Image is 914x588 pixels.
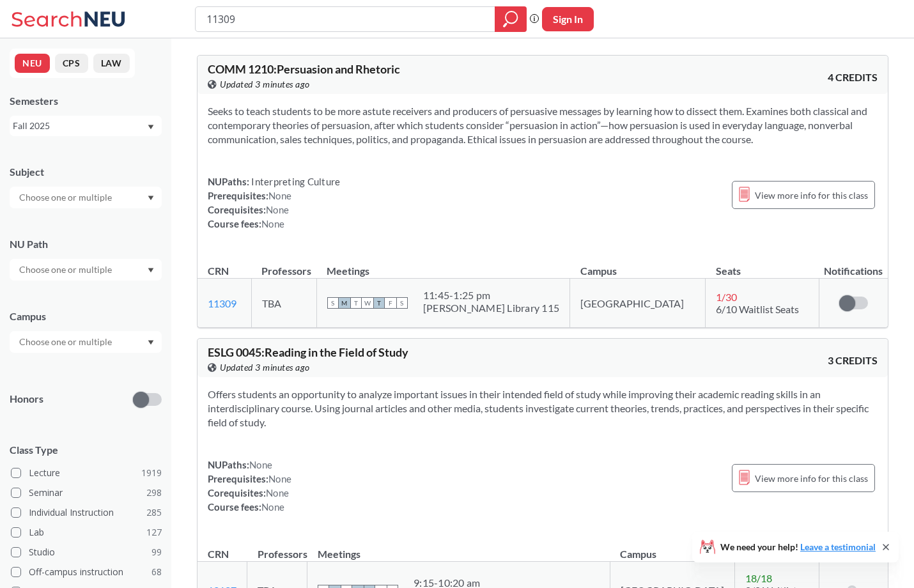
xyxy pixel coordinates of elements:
[251,279,316,328] td: TBA
[720,543,876,552] span: We need your help!
[251,251,316,279] th: Professors
[220,360,310,375] span: Updated 3 minutes ago
[208,62,400,76] span: COMM 1210 : Persuasion and Rhetoric
[208,297,236,309] a: 11309
[148,125,154,130] svg: Dropdown arrow
[205,8,486,30] input: Class, professor, course number, "phrase"
[423,289,559,302] div: 11:45 - 1:25 pm
[208,547,229,561] div: CRN
[146,486,162,500] span: 298
[247,534,307,562] th: Professors
[208,345,408,359] span: ESLG 0045 : Reading in the Field of Study
[307,534,610,562] th: Meetings
[828,70,878,84] span: 4 CREDITS
[146,525,162,539] span: 127
[141,466,162,480] span: 1919
[208,387,878,429] section: Offers students an opportunity to analyze important issues in their intended field of study while...
[706,251,819,279] th: Seats
[151,545,162,559] span: 99
[13,334,120,350] input: Choose one or multiple
[13,262,120,277] input: Choose one or multiple
[151,565,162,579] span: 68
[362,297,373,309] span: W
[11,524,162,541] label: Lab
[10,94,162,108] div: Semesters
[148,340,154,345] svg: Dropdown arrow
[146,506,162,520] span: 285
[800,541,876,552] a: Leave a testimonial
[55,54,88,73] button: CPS
[350,297,362,309] span: T
[828,353,878,367] span: 3 CREDITS
[10,259,162,281] div: Dropdown arrow
[542,7,594,31] button: Sign In
[11,484,162,501] label: Seminar
[503,10,518,28] svg: magnifying glass
[10,187,162,208] div: Dropdown arrow
[13,190,120,205] input: Choose one or multiple
[10,116,162,136] div: Fall 2025Dropdown arrow
[327,297,339,309] span: S
[249,459,272,470] span: None
[93,54,130,73] button: LAW
[220,77,310,91] span: Updated 3 minutes ago
[396,297,408,309] span: S
[610,534,734,562] th: Campus
[266,204,289,215] span: None
[268,473,291,484] span: None
[13,119,146,133] div: Fall 2025
[10,331,162,353] div: Dropdown arrow
[339,297,350,309] span: M
[208,104,878,146] section: Seeks to teach students to be more astute receivers and producers of persuasive messages by learn...
[373,297,385,309] span: T
[208,174,340,231] div: NUPaths: Prerequisites: Corequisites: Course fees:
[266,487,289,499] span: None
[148,196,154,201] svg: Dropdown arrow
[15,54,50,73] button: NEU
[10,392,43,406] p: Honors
[208,458,291,514] div: NUPaths: Prerequisites: Corequisites: Course fees:
[316,251,569,279] th: Meetings
[423,302,559,314] div: [PERSON_NAME] Library 115
[261,218,284,229] span: None
[10,237,162,251] div: NU Path
[11,465,162,481] label: Lecture
[716,291,737,303] span: 1 / 30
[570,251,706,279] th: Campus
[261,501,284,513] span: None
[745,572,772,584] span: 18 / 18
[495,6,527,32] div: magnifying glass
[570,279,706,328] td: [GEOGRAPHIC_DATA]
[10,165,162,179] div: Subject
[148,268,154,273] svg: Dropdown arrow
[11,544,162,561] label: Studio
[755,470,868,486] span: View more info for this class
[10,443,162,457] span: Class Type
[11,564,162,580] label: Off-campus instruction
[385,297,396,309] span: F
[10,309,162,323] div: Campus
[208,264,229,278] div: CRN
[11,504,162,521] label: Individual Instruction
[819,251,888,279] th: Notifications
[249,176,340,187] span: Interpreting Culture
[716,303,799,315] span: 6/10 Waitlist Seats
[755,187,868,203] span: View more info for this class
[268,190,291,201] span: None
